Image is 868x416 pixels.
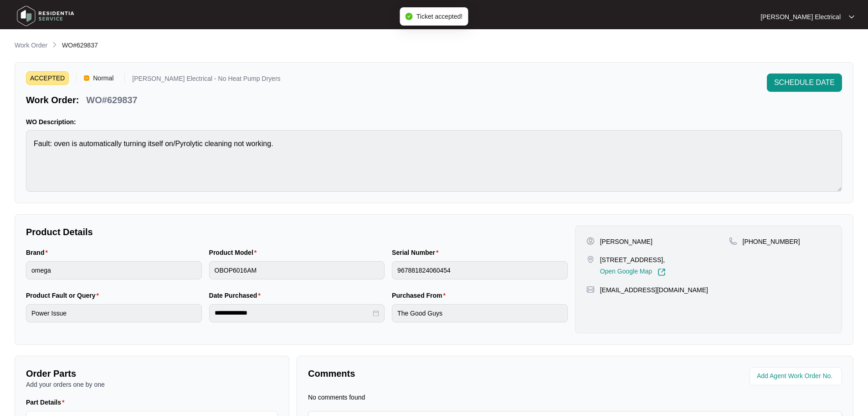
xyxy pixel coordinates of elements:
[600,285,708,295] p: [EMAIL_ADDRESS][DOMAIN_NAME]
[132,75,280,85] p: [PERSON_NAME] Electrical - No Heat Pump Dryers
[26,71,69,85] span: ACCEPTED
[26,261,202,279] input: Brand
[26,291,103,300] label: Product Fault or Query
[757,371,837,382] input: Add Agent Work Order No.
[600,255,666,264] p: [STREET_ADDRESS],
[760,12,841,21] p: [PERSON_NAME] Electrical
[13,41,49,51] a: Work Order
[51,41,58,48] img: chevron-right
[767,74,842,92] button: SCHEDULE DATE
[308,367,569,380] p: Comments
[586,237,595,245] img: user-pin
[26,117,842,126] p: WO Description:
[600,268,666,276] a: Open Google Map
[26,304,202,322] input: Product Fault or Query
[657,268,666,276] img: Link-External
[26,380,278,389] p: Add your orders one by one
[14,2,77,30] img: residentia service logo
[26,130,842,192] textarea: Fault: oven is automatically turning itself on/Pyrolytic cleaning not working.
[84,75,89,81] img: Vercel Logo
[392,248,442,257] label: Serial Number
[86,94,137,106] p: WO#629837
[586,285,595,294] img: map-pin
[26,398,68,407] label: Part Details
[26,248,51,257] label: Brand
[406,13,413,20] span: check-circle
[392,261,568,279] input: Serial Number
[215,308,371,318] input: Date Purchased
[392,304,568,322] input: Purchased From
[774,77,835,88] span: SCHEDULE DATE
[26,94,79,106] p: Work Order:
[209,291,264,300] label: Date Purchased
[743,237,800,246] p: [PHONE_NUMBER]
[62,42,98,49] span: WO#629837
[209,261,385,279] input: Product Model
[392,291,449,300] label: Purchased From
[600,237,652,246] p: [PERSON_NAME]
[416,13,462,20] span: Ticket accepted!
[89,71,117,85] span: Normal
[26,367,278,380] p: Order Parts
[15,41,47,50] p: Work Order
[209,248,261,257] label: Product Model
[26,226,568,238] p: Product Details
[586,255,595,263] img: map-pin
[729,237,737,245] img: map-pin
[308,393,365,402] p: No comments found
[849,15,854,19] img: dropdown arrow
